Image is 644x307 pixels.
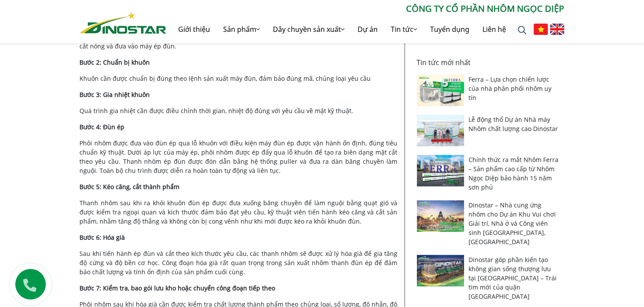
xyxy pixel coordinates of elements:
p: CÔNG TY CỔ PHẦN NHÔM NGỌC DIỆP [166,2,565,15]
span: Phôi nhôm được đưa vào đùn ép qua lỗ khuôn với điều kiện máy đùn ép được vận hành ổn định, đúng t... [80,139,398,175]
a: Tin tức [385,15,424,43]
span: Khuôn cần được chuẩn bị đúng theo lệnh sản xuất máy đùn, đảm bảo đúng mã, chủng loại yêu cầu [80,74,371,83]
a: Dinostar – Nhà cung ứng nhôm cho Dự án Khu Vui chơi Giải trí, Nhà ở và Công viên sinh [GEOGRAPHIC... [468,201,556,246]
img: Ferra – Lựa chọn chiến lược của nhà phân phối nhôm uy tín [417,75,465,106]
a: Giới thiệu [172,15,217,43]
img: Nhôm Dinostar [80,12,166,34]
img: English [550,24,565,35]
a: Sản phẩm [217,15,267,43]
b: Bước 2: Chuẩn bị khuôn [80,58,150,66]
b: Bước 3: Gia nhiệt khuôn [80,90,150,99]
b: Bước 5: Kéo căng, cắt thành phẩm [80,183,180,191]
a: Ferra – Lựa chọn chiến lược của nhà phân phối nhôm uy tín [468,75,551,102]
a: Dây chuyền sản xuất [267,15,351,43]
b: Bước 4: Đùn ép [80,123,125,131]
b: Bước 7: Kiểm tra, bao gói lưu kho hoặc chuyển công đoạn tiếp theo [80,284,276,292]
span: Quá trình gia nhiệt cần được điều chỉnh thời gian, nhiệt độ đúng với yêu cầu về mặt kỹ thuật. [80,107,354,115]
b: Bước 6: Hóa già [80,233,125,241]
img: Chính thức ra mắt Nhôm Ferra – Sản phẩm cao cấp từ Nhôm Ngọc Diệp bảo hành 15 năm sơn phủ [417,155,465,186]
img: Dinostar góp phần kiến tạo không gian sống thượng lưu tại Skyline Westlake – Trái tim mới của quậ... [417,255,465,286]
span: Sau khi tiến hành ép đùn và cắt theo kích thước yêu cầu, các thanh nhôm sẽ được xử lý hóa già để ... [80,249,398,276]
img: Tiếng Việt [534,24,548,35]
a: Dự án [351,15,385,43]
img: Lễ động thổ Dự án Nhà máy Nhôm chất lượng cao Dinostar [417,115,465,146]
img: search [518,26,527,34]
img: Dinostar – Nhà cung ứng nhôm cho Dự án Khu Vui chơi Giải trí, Nhà ở và Công viên sinh thái đảo Vũ... [417,200,465,232]
a: Tuyển dụng [424,15,476,43]
p: Tin tức mới nhất [417,57,559,68]
span: Thanh nhôm sau khi ra khỏi khuôn đùn ép được đưa xuống băng chuyền để làm nguội bằng quạt gió và ... [80,199,398,225]
a: Lễ động thổ Dự án Nhà máy Nhôm chất lượng cao Dinostar [468,115,558,133]
a: Chính thức ra mắt Nhôm Ferra – Sản phẩm cao cấp từ Nhôm Ngọc Diệp bảo hành 15 năm sơn phủ [468,155,558,191]
a: Dinostar góp phần kiến tạo không gian sống thượng lưu tại [GEOGRAPHIC_DATA] – Trái tim mới của qu... [468,255,557,300]
a: Liên hệ [476,15,513,43]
